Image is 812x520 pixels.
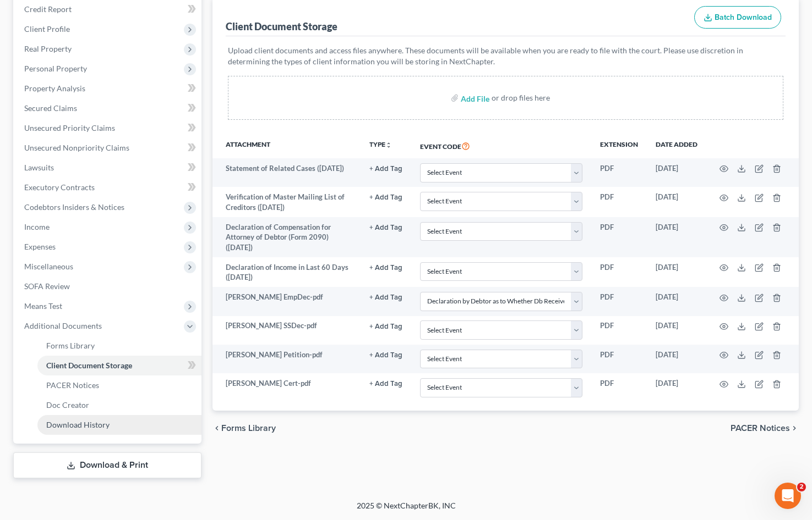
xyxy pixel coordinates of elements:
span: Executory Contracts [24,182,95,192]
button: chevron_left Forms Library [212,424,276,433]
span: Income [24,222,50,231]
span: Secured Claims [24,103,77,113]
a: + Add Tag [369,350,402,360]
p: Upload client documents and access files anywhere. These documents will be available when you are... [228,45,783,67]
td: [DATE] [647,187,706,217]
td: [DATE] [647,373,706,402]
a: + Add Tag [369,192,402,202]
span: Unsecured Priority Claims [24,123,115,132]
span: Client Profile [24,24,70,34]
span: 2 [797,483,806,491]
span: Miscellaneous [24,262,73,271]
td: [PERSON_NAME] Cert-pdf [212,373,361,402]
a: Secured Claims [15,98,201,118]
td: PDF [591,187,647,217]
a: Doc Creator [37,395,201,415]
th: Event Code [411,133,591,158]
a: PACER Notices [37,375,201,395]
a: Download History [37,415,201,435]
td: PDF [591,345,647,373]
span: Additional Documents [24,321,102,330]
td: [PERSON_NAME] EmpDec-pdf [212,287,361,316]
span: Batch Download [715,13,772,22]
td: [PERSON_NAME] Petition-pdf [212,345,361,373]
td: PDF [591,287,647,316]
span: Personal Property [24,64,87,73]
td: Declaration of Income in Last 60 Days ([DATE]) [212,257,361,287]
span: Real Property [24,44,72,53]
iframe: Intercom live chat [775,483,801,509]
button: TYPEunfold_more [369,141,392,148]
th: Attachment [212,133,361,158]
div: Client Document Storage [226,20,337,33]
a: + Add Tag [369,262,402,273]
a: Forms Library [37,336,201,356]
button: PACER Notices chevron_right [731,424,799,433]
td: [DATE] [647,257,706,287]
span: Codebtors Insiders & Notices [24,202,124,212]
i: chevron_left [212,424,221,433]
span: Unsecured Nonpriority Claims [24,143,129,152]
a: Unsecured Priority Claims [15,118,201,138]
td: [DATE] [647,158,706,187]
button: + Add Tag [369,224,402,231]
td: PDF [591,257,647,287]
a: Download & Print [13,452,201,478]
td: [PERSON_NAME] SSDec-pdf [212,316,361,345]
i: unfold_more [385,142,392,148]
div: 2025 © NextChapterBK, INC [92,500,720,520]
button: + Add Tag [369,352,402,359]
span: PACER Notices [46,380,99,390]
span: Expenses [24,242,56,251]
button: Batch Download [694,6,781,29]
button: + Add Tag [369,294,402,301]
td: PDF [591,316,647,345]
span: Doc Creator [46,400,89,410]
a: + Add Tag [369,163,402,174]
span: Download History [46,420,110,429]
td: Declaration of Compensation for Attorney of Debtor (Form 2090) ([DATE]) [212,217,361,257]
span: Credit Report [24,4,72,14]
a: Executory Contracts [15,178,201,197]
a: Lawsuits [15,158,201,178]
th: Extension [591,133,647,158]
button: + Add Tag [369,323,402,330]
span: PACER Notices [731,424,790,433]
span: Forms Library [221,424,276,433]
span: Client Document Storage [46,361,132,370]
a: SOFA Review [15,276,201,296]
button: + Add Tag [369,264,402,272]
a: + Add Tag [369,378,402,389]
td: PDF [591,373,647,402]
a: + Add Tag [369,320,402,331]
td: Statement of Related Cases ([DATE]) [212,158,361,187]
button: + Add Tag [369,380,402,388]
td: PDF [591,217,647,257]
span: SOFA Review [24,281,70,291]
span: Property Analysis [24,84,85,93]
td: Verification of Master Mailing List of Creditors ([DATE]) [212,187,361,217]
a: Client Document Storage [37,356,201,375]
button: + Add Tag [369,194,402,201]
i: chevron_right [790,424,799,433]
td: [DATE] [647,287,706,316]
span: Means Test [24,301,62,311]
td: PDF [591,158,647,187]
th: Date added [647,133,706,158]
a: + Add Tag [369,222,402,233]
span: Forms Library [46,341,95,350]
button: + Add Tag [369,165,402,173]
div: or drop files here [492,92,550,103]
a: Property Analysis [15,79,201,98]
a: Unsecured Nonpriority Claims [15,138,201,158]
td: [DATE] [647,316,706,345]
td: [DATE] [647,217,706,257]
a: + Add Tag [369,292,402,302]
td: [DATE] [647,345,706,373]
span: Lawsuits [24,163,54,172]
